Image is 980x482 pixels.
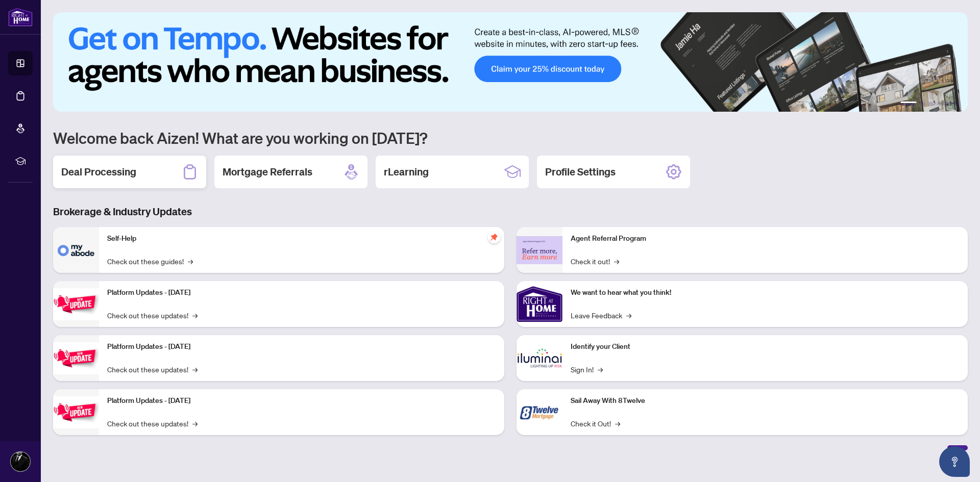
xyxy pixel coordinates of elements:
[571,287,960,298] p: We want to hear what you think!
[939,446,970,477] button: Open asap
[953,102,958,106] button: 6
[107,364,198,375] a: Check out these updates!→
[107,287,496,298] p: Platform Updates - [DATE]
[107,418,198,429] a: Check out these updates!→
[53,12,968,112] img: Slide 0
[571,341,960,352] p: Identify your Client
[107,310,198,321] a: Check out these updates!→
[571,256,619,267] a: Check it out!→
[571,418,620,429] a: Check it Out!→
[192,364,198,375] span: →
[192,310,198,321] span: →
[571,310,631,321] a: Leave Feedback→
[517,236,562,264] img: Agent Referral Program
[517,389,562,435] img: Sail Away With 8Twelve
[900,102,917,106] button: 1
[598,364,603,375] span: →
[53,396,99,428] img: Platform Updates - June 23, 2025
[517,281,562,327] img: We want to hear what you think!
[937,102,941,106] button: 4
[945,102,949,106] button: 5
[929,102,933,106] button: 3
[614,256,619,267] span: →
[571,233,960,244] p: Agent Referral Program
[107,395,496,407] p: Platform Updates - [DATE]
[107,256,193,267] a: Check out these guides!→
[626,310,631,321] span: →
[488,231,500,243] span: pushpin
[545,165,616,179] h2: Profile Settings
[571,395,960,407] p: Sail Away With 8Twelve
[107,233,496,244] p: Self-Help
[53,288,99,320] img: Platform Updates - July 21, 2025
[61,165,136,179] h2: Deal Processing
[53,227,99,273] img: Self-Help
[615,418,620,429] span: →
[571,364,603,375] a: Sign In!→
[107,341,496,352] p: Platform Updates - [DATE]
[8,8,33,27] img: logo
[53,205,968,219] h3: Brokerage & Industry Updates
[223,165,312,179] h2: Mortgage Referrals
[192,418,198,429] span: →
[11,452,30,471] img: Profile Icon
[53,342,99,374] img: Platform Updates - July 8, 2025
[384,165,429,179] h2: rLearning
[517,335,562,381] img: Identify your Client
[53,128,968,147] h1: Welcome back Aizen! What are you working on [DATE]?
[188,256,193,267] span: →
[921,102,925,106] button: 2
